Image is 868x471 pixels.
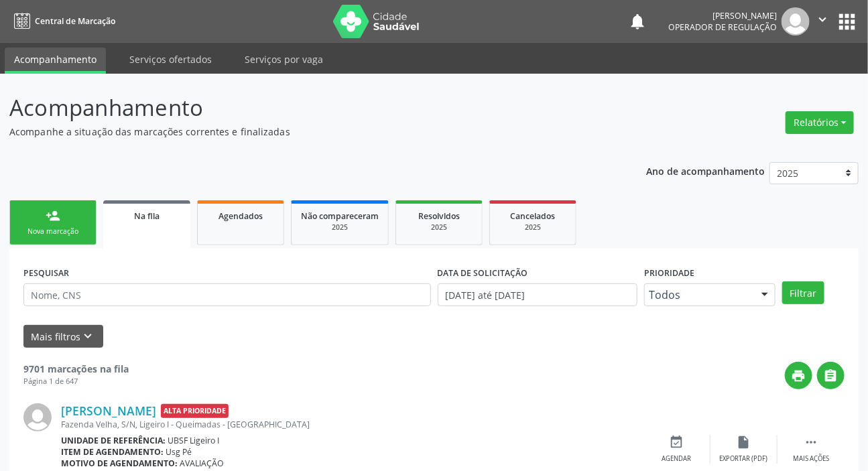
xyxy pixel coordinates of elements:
[644,263,694,283] label: Prioridade
[668,10,777,21] div: [PERSON_NAME]
[5,48,106,74] a: Acompanhamento
[235,48,332,71] a: Serviços por vaga
[817,362,845,389] button: 
[649,288,748,301] span: Todos
[9,10,115,32] a: Central de Marcação
[782,7,810,36] img: img
[61,435,166,446] b: Unidade de referência:
[406,222,473,232] div: 2025
[737,435,751,450] i: insert_drive_file
[804,435,818,450] i: 
[161,404,229,418] span: Alta Prioridade
[61,458,178,469] b: Motivo de agendamento:
[815,12,830,27] i: 
[785,362,812,389] button: print
[662,454,692,464] div: Agendar
[810,7,835,36] button: 
[668,21,777,33] span: Operador de regulação
[418,210,460,222] span: Resolvidos
[180,458,225,469] span: AVALIAÇÃO
[792,368,806,383] i: print
[720,454,768,464] div: Exportar (PDF)
[9,125,604,139] p: Acompanhe a situação das marcações correntes e finalizadas
[166,446,192,458] span: Usg Pé
[793,454,829,464] div: Mais ações
[438,283,638,306] input: Selecione um intervalo
[35,15,115,27] span: Central de Marcação
[23,362,129,375] strong: 9701 marcações na fila
[23,376,129,387] div: Página 1 de 647
[168,435,220,446] span: UBSF Ligeiro I
[499,222,566,232] div: 2025
[670,435,684,450] i: event_available
[628,12,647,31] button: notifications
[301,210,379,222] span: Não compareceram
[782,281,824,304] button: Filtrar
[646,162,765,179] p: Ano de acompanhamento
[835,10,859,33] button: apps
[9,91,604,125] p: Acompanhamento
[438,263,528,283] label: DATA DE SOLICITAÇÃO
[61,419,643,430] div: Fazenda Velha, S/N, Ligeiro I - Queimadas - [GEOGRAPHIC_DATA]
[120,48,221,71] a: Serviços ofertados
[23,325,103,348] button: Mais filtroskeyboard_arrow_down
[301,222,379,232] div: 2025
[134,210,160,222] span: Na fila
[824,368,839,383] i: 
[23,263,69,283] label: PESQUISAR
[219,210,263,222] span: Agendados
[786,111,854,134] button: Relatórios
[511,210,556,222] span: Cancelados
[61,446,164,458] b: Item de agendamento:
[81,329,96,344] i: keyboard_arrow_down
[46,208,60,223] div: person_add
[61,403,156,418] a: [PERSON_NAME]
[19,226,86,237] div: Nova marcação
[23,403,52,431] img: img
[23,283,431,306] input: Nome, CNS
